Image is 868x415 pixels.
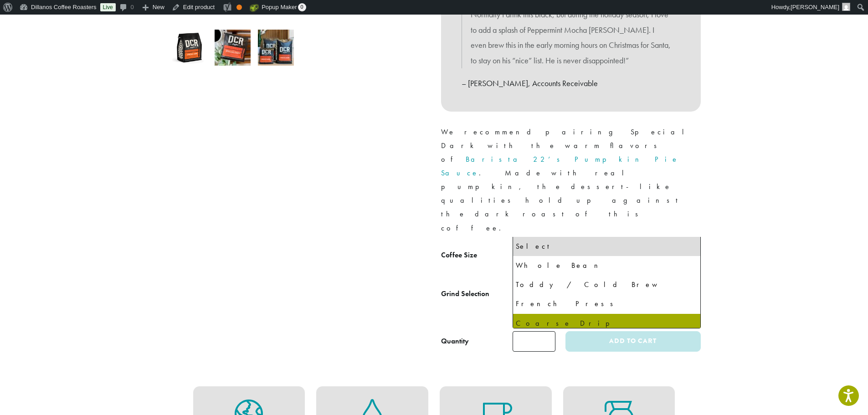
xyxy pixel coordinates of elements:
div: Whole Bean [516,259,698,272]
label: Coffee Size [441,249,513,262]
li: Select [513,237,700,256]
input: Product quantity [513,331,555,352]
span: 0 [298,3,306,11]
div: OK [236,5,242,10]
img: Special Dark - Image 3 [258,30,294,66]
div: Coarse Drip [516,317,698,330]
label: Grind Selection [441,287,513,301]
p: – [PERSON_NAME], Accounts Receivable [462,76,680,91]
img: Special Dark - Image 2 [215,30,251,66]
p: Normally I drink this black, but during the holiday season, I love to add a splash of Peppermint ... [471,7,671,68]
span: [PERSON_NAME] [791,4,839,10]
div: Quantity [441,336,469,347]
p: We recommend pairing Special Dark with the warm flavors of . Made with real pumpkin, the dessert-... [441,125,701,235]
a: Live [100,3,116,11]
div: French Press [516,297,698,311]
a: Barista 22’s Pumpkin Pie Sauce [441,154,679,178]
img: Special Dark [171,30,207,66]
button: Add to cart [565,331,700,352]
div: Toddy / Cold Brew [516,278,698,292]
